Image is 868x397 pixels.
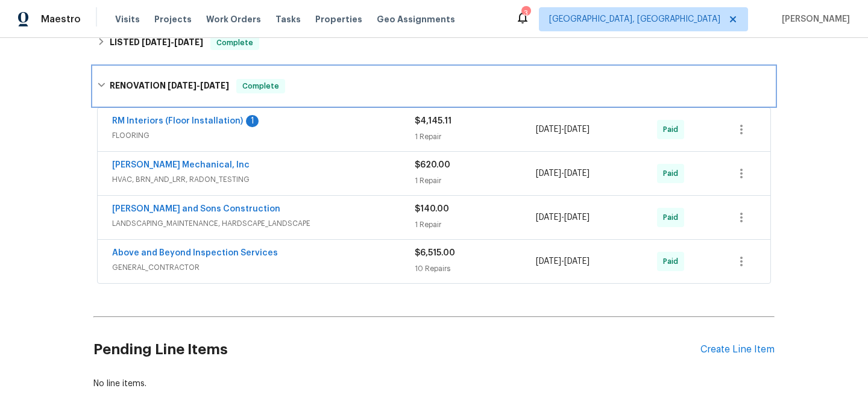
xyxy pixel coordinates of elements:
span: FLOORING [112,130,415,142]
span: - [536,211,590,224]
span: $140.00 [415,205,449,213]
span: [DATE] [536,257,561,266]
div: No line items. [93,378,775,390]
span: Paid [663,255,683,267]
span: GENERAL_CONTRACTOR [112,261,415,274]
span: - [536,255,590,267]
div: LISTED [DATE]-[DATE]Complete [93,28,775,57]
h2: Pending Line Items [93,322,700,378]
span: [DATE] [536,169,561,178]
span: Paid [663,167,683,180]
a: [PERSON_NAME] and Sons Construction [112,205,280,213]
span: [DATE] [564,257,590,266]
span: Complete [212,37,258,49]
span: [DATE] [564,125,590,134]
span: - [536,123,590,136]
span: Maestro [41,13,81,25]
span: - [168,81,229,90]
span: Paid [663,123,683,136]
span: Projects [154,13,192,25]
div: RENOVATION [DATE]-[DATE]Complete [93,67,775,105]
span: HVAC, BRN_AND_LRR, RADON_TESTING [112,173,415,186]
span: [DATE] [174,38,203,46]
span: - [142,38,203,46]
div: 1 Repair [415,131,536,143]
span: [DATE] [536,125,561,134]
span: $620.00 [415,161,450,169]
h6: LISTED [110,36,203,50]
a: [PERSON_NAME] Mechanical, Inc [112,161,250,169]
span: Paid [663,211,683,224]
span: $4,145.11 [415,117,451,125]
div: 1 Repair [415,219,536,231]
span: [DATE] [564,213,590,222]
span: - [536,167,590,180]
span: $6,515.00 [415,249,455,257]
span: Geo Assignments [377,13,455,25]
span: [DATE] [564,169,590,178]
div: 1 [246,115,259,127]
a: Above and Beyond Inspection Services [112,249,278,257]
a: RM Interiors (Floor Installation) [112,117,243,125]
span: Visits [115,13,140,25]
div: 10 Repairs [415,263,536,275]
span: [DATE] [536,213,561,222]
span: Complete [237,80,284,92]
span: [PERSON_NAME] [777,13,850,25]
div: 1 Repair [415,175,536,187]
h6: RENOVATION [110,79,229,93]
span: Properties [315,13,362,25]
span: Work Orders [206,13,261,25]
span: [DATE] [142,38,171,46]
div: 3 [521,7,530,19]
span: [DATE] [168,81,197,90]
span: [GEOGRAPHIC_DATA], [GEOGRAPHIC_DATA] [549,13,720,25]
span: Tasks [275,15,301,23]
div: Create Line Item [700,344,775,355]
span: [DATE] [200,81,229,90]
span: LANDSCAPING_MAINTENANCE, HARDSCAPE_LANDSCAPE [112,217,415,230]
